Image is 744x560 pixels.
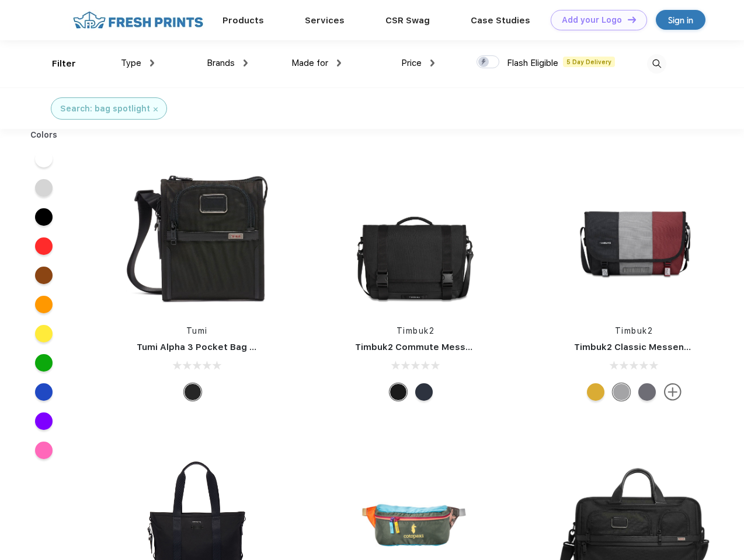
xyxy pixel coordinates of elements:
[397,326,435,335] a: Timbuk2
[668,13,693,27] div: Sign in
[507,58,558,68] span: Flash Eligible
[562,15,622,25] div: Add your Logo
[150,60,154,66] img: dropdown.png
[638,383,656,401] div: Eco Army Pop
[401,58,422,68] span: Price
[664,383,682,401] img: more.svg
[291,58,328,68] span: Made for
[137,342,273,352] a: Tumi Alpha 3 Pocket Bag Small
[613,383,630,401] div: Eco Rind Pop
[244,60,248,66] img: dropdown.png
[52,57,76,71] div: Filter
[615,326,653,335] a: Timbuk2
[186,326,208,335] a: Tumi
[430,60,434,66] img: dropdown.png
[338,158,493,313] img: func=resize&h=266
[563,57,615,67] span: 5 Day Delivery
[22,129,67,141] div: Colors
[337,60,341,66] img: dropdown.png
[69,10,207,30] img: fo%20logo%202.webp
[415,383,433,401] div: Eco Nautical
[355,342,512,352] a: Timbuk2 Commute Messenger Bag
[587,383,604,401] div: Eco Amber
[647,54,666,73] img: desktop_search.svg
[154,107,158,111] img: filter_cancel.svg
[207,58,235,68] span: Brands
[557,158,712,313] img: func=resize&h=266
[184,383,201,401] div: Black
[390,383,407,401] div: Eco Black
[60,103,150,115] div: Search: bag spotlight
[574,342,719,352] a: Timbuk2 Classic Messenger Bag
[222,15,264,26] a: Products
[121,58,141,68] span: Type
[119,158,274,313] img: func=resize&h=266
[656,10,705,30] a: Sign in
[628,16,636,23] img: DT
